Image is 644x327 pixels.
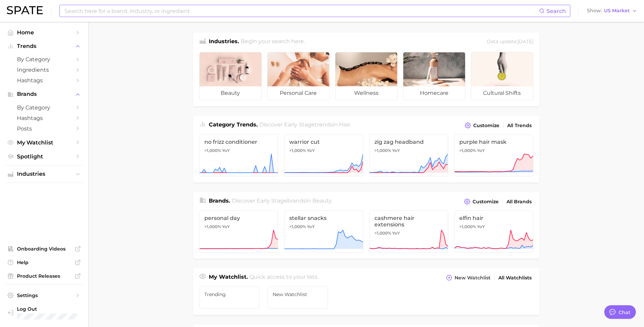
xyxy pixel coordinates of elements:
[459,224,476,229] span: >1,000%
[222,224,230,229] span: YoY
[17,43,71,49] span: Trends
[17,125,71,132] span: Posts
[17,29,71,36] span: Home
[498,275,532,281] span: All Watchlists
[209,121,258,128] span: Category Trends .
[459,148,476,153] span: >1,000%
[392,230,400,236] span: YoY
[5,137,83,148] a: My Watchlist
[222,148,230,153] span: YoY
[312,197,331,204] span: beauty
[307,148,315,153] span: YoY
[209,273,248,282] h1: My Watchlist.
[204,215,273,221] span: personal day
[289,148,306,153] span: >1,000%
[268,287,328,309] a: New Watchlist
[17,306,77,312] span: Log Out
[204,292,255,297] span: trending
[473,199,499,205] span: Customize
[209,197,230,204] span: Brands .
[273,292,323,297] span: New Watchlist
[5,113,83,123] a: Hashtags
[487,37,533,47] div: Data update: [DATE]
[17,246,71,252] span: Onboarding Videos
[507,123,532,128] span: All Trends
[335,52,398,100] a: wellness
[284,134,363,176] a: warrior cut>1,000% YoY
[5,102,83,113] a: by Category
[5,290,83,300] a: Settings
[5,27,83,38] a: Home
[374,139,443,145] span: zig zag headband
[403,86,465,100] span: homecare
[7,6,43,14] img: SPATE
[17,139,71,146] span: My Watchlist
[5,304,83,322] a: Log out. Currently logged in with e-mail anjali.gupta@maesa.com.
[199,134,278,176] a: no frizz conditioner>1,000% YoY
[473,123,499,128] span: Customize
[250,273,318,282] h2: Quick access to your lists.
[462,197,500,206] button: Customize
[5,41,83,51] button: Trends
[454,134,533,176] a: purple hair mask>1,000% YoY
[267,52,330,100] a: personal care
[374,215,443,228] span: cashmere hair extensions
[505,121,533,130] a: All Trends
[17,259,71,265] span: Help
[17,115,71,121] span: Hashtags
[17,104,71,111] span: by Category
[604,9,630,13] span: US Market
[5,54,83,65] a: by Category
[17,273,71,279] span: Product Releases
[5,65,83,75] a: Ingredients
[369,134,448,176] a: zig zag headband>1,000% YoY
[463,121,501,130] button: Customize
[5,75,83,86] a: Hashtags
[199,210,278,253] a: personal day>1,000% YoY
[5,169,83,179] button: Industries
[232,197,332,204] span: Discover Early Stage brands in .
[587,9,602,13] span: Show
[17,153,71,160] span: Spotlight
[200,86,261,100] span: beauty
[547,8,566,14] span: Search
[444,273,492,282] button: New Watchlist
[497,273,533,282] a: All Watchlists
[459,139,528,145] span: purple hair mask
[335,86,397,100] span: wellness
[339,121,350,128] span: hair
[204,224,221,229] span: >1,000%
[307,224,315,229] span: YoY
[455,275,491,281] span: New Watchlist
[477,148,485,153] span: YoY
[471,86,533,100] span: cultural shifts
[392,148,400,153] span: YoY
[403,52,465,100] a: homecare
[5,271,83,281] a: Product Releases
[5,89,83,99] button: Brands
[5,123,83,134] a: Posts
[454,210,533,253] a: elfin hair>1,000% YoY
[471,52,533,100] a: cultural shifts
[17,91,71,97] span: Brands
[64,5,539,17] input: Search here for a brand, industry, or ingredient
[459,215,528,221] span: elfin hair
[369,210,448,253] a: cashmere hair extensions>1,000% YoY
[204,139,273,145] span: no frizz conditioner
[289,139,358,145] span: warrior cut
[259,121,351,128] span: Discover Early Stage trends in .
[5,257,83,268] a: Help
[241,37,305,47] h2: Begin your search here.
[477,224,485,229] span: YoY
[17,56,71,63] span: by Category
[199,52,262,100] a: beauty
[374,148,391,153] span: >1,000%
[199,287,260,309] a: trending
[5,151,83,162] a: Spotlight
[289,215,358,221] span: stellar snacks
[289,224,306,229] span: >1,000%
[17,171,71,177] span: Industries
[585,6,639,15] button: ShowUS Market
[507,199,532,205] span: All Brands
[5,244,83,254] a: Onboarding Videos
